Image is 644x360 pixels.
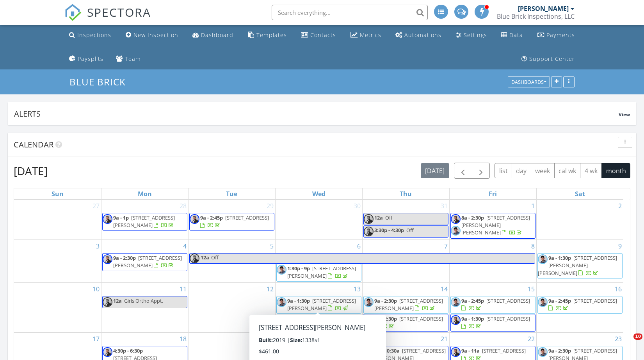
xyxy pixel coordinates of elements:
[511,80,546,85] div: Dashboards
[526,333,536,345] a: Go to August 22, 2025
[256,31,287,39] div: Templates
[352,200,362,212] a: Go to July 30, 2025
[113,214,129,221] span: 9a - 1p
[113,214,175,229] span: [STREET_ADDRESS][PERSON_NAME]
[374,297,443,312] span: [STREET_ADDRESS][PERSON_NAME]
[276,296,361,314] a: 9a - 1:30p [STREET_ADDRESS][PERSON_NAME]
[613,283,623,295] a: Go to August 16, 2025
[451,315,461,325] img: simonvoight1.jpg
[439,200,449,212] a: Go to July 31, 2025
[211,254,219,261] span: Off
[518,5,569,12] div: [PERSON_NAME]
[374,214,383,221] span: 12a
[124,297,163,304] span: Girls Ortho Appt.
[374,315,397,322] span: 9a - 2:30p
[269,240,275,252] a: Go to August 5, 2025
[275,282,362,333] td: Go to August 13, 2025
[101,240,188,282] td: Go to August 4, 2025
[534,28,578,43] a: Payments
[94,240,101,252] a: Go to August 3, 2025
[548,254,571,261] span: 9a - 1:30p
[439,283,449,295] a: Go to August 14, 2025
[188,282,275,333] td: Go to August 12, 2025
[181,240,188,252] a: Go to August 4, 2025
[287,265,356,279] a: 1:30p - 9p [STREET_ADDRESS][PERSON_NAME]
[113,254,182,269] span: [STREET_ADDRESS][PERSON_NAME]
[451,297,461,307] img: danielbaca1.jpg
[497,12,575,20] div: Blue Brick Inspections, LLC
[374,297,443,312] a: 9a - 2:30p [STREET_ADDRESS][PERSON_NAME]
[225,214,269,221] span: [STREET_ADDRESS]
[113,254,182,269] a: 9a - 2:30p [STREET_ADDRESS][PERSON_NAME]
[178,200,188,212] a: Go to July 28, 2025
[486,297,530,304] span: [STREET_ADDRESS]
[287,297,310,304] span: 9a - 1:30p
[364,315,374,325] img: simonvoight1.jpg
[363,296,448,314] a: 9a - 2:30p [STREET_ADDRESS][PERSON_NAME]
[188,240,275,282] td: Go to August 5, 2025
[601,163,630,178] button: month
[265,333,275,345] a: Go to August 19, 2025
[536,240,623,282] td: Go to August 9, 2025
[548,297,571,304] span: 9a - 2:45p
[450,213,535,239] a: 8a - 2:30p [STREET_ADDRESS][PERSON_NAME][PERSON_NAME]
[530,200,536,212] a: Go to August 1, 2025
[633,333,642,340] span: 10
[461,214,484,221] span: 8a - 2:30p
[363,314,448,332] a: 9a - 2:30p [STREET_ADDRESS]
[352,333,362,345] a: Go to August 20, 2025
[125,55,141,62] div: Team
[538,254,617,276] span: [STREET_ADDRESS][PERSON_NAME][PERSON_NAME]
[613,333,623,345] a: Go to August 23, 2025
[224,188,239,199] a: Tuesday
[356,240,362,252] a: Go to August 6, 2025
[277,297,286,307] img: danielbaca1.jpg
[113,254,136,261] span: 9a - 2:30p
[461,297,484,304] span: 9a - 2:45p
[91,333,101,345] a: Go to August 17, 2025
[385,214,393,221] span: Off
[512,163,531,178] button: day
[451,214,461,224] img: simonvoight1.jpg
[352,283,362,295] a: Go to August 13, 2025
[538,254,548,264] img: danielbaca1.jpg
[461,315,484,322] span: 9a - 1:30p
[526,283,536,295] a: Go to August 15, 2025
[14,108,619,119] div: Alerts
[133,31,178,39] div: New Inspection
[421,163,449,178] button: [DATE]
[113,52,144,66] a: Team
[245,28,290,43] a: Templates
[536,200,623,240] td: Go to August 2, 2025
[50,188,65,199] a: Sunday
[406,227,414,234] span: Off
[101,200,188,240] td: Go to July 28, 2025
[374,315,443,330] a: 9a - 2:30p [STREET_ADDRESS]
[14,163,48,179] h2: [DATE]
[362,282,449,333] td: Go to August 14, 2025
[287,347,310,354] span: 9a - 2:45p
[580,163,602,178] button: 4 wk
[14,282,101,333] td: Go to August 10, 2025
[487,188,498,199] a: Friday
[200,214,269,229] a: 9a - 2:45p [STREET_ADDRESS]
[103,214,112,224] img: simonvoight1.jpg
[573,188,587,199] a: Saturday
[518,52,578,66] a: Support Center
[113,214,175,229] a: 9a - 1p [STREET_ADDRESS][PERSON_NAME]
[360,31,381,39] div: Metrics
[276,264,361,281] a: 1:30p - 9p [STREET_ADDRESS][PERSON_NAME]
[91,200,101,212] a: Go to July 27, 2025
[113,297,122,304] span: 12a
[399,315,443,322] span: [STREET_ADDRESS]
[404,31,441,39] div: Automations
[573,297,617,304] span: [STREET_ADDRESS]
[277,347,286,357] img: danielbaca1.jpg
[619,111,630,118] span: View
[508,77,550,88] button: Dashboards
[451,226,461,236] img: danielbaca1.jpg
[311,188,327,199] a: Wednesday
[531,163,555,178] button: week
[464,31,487,39] div: Settings
[14,200,101,240] td: Go to July 27, 2025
